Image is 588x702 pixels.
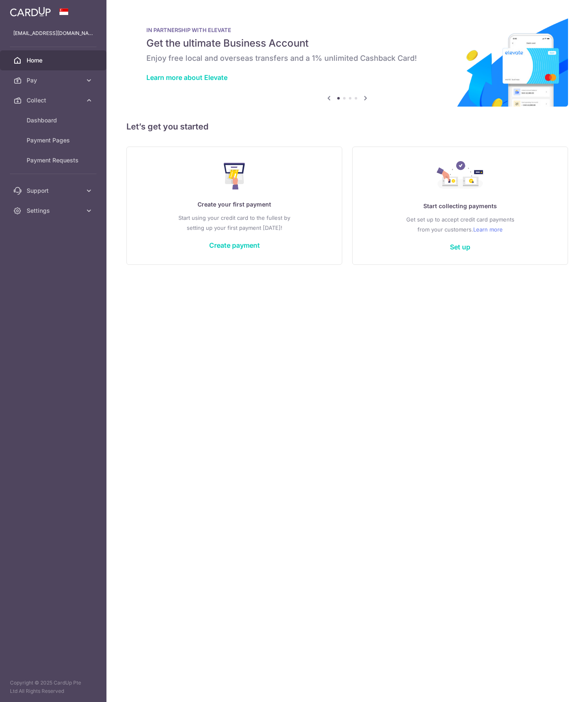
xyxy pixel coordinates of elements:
a: Learn more [473,224,503,234]
p: Start collecting payments [369,201,551,211]
span: Support [27,187,82,195]
p: [EMAIL_ADDRESS][DOMAIN_NAME] [13,29,93,37]
img: Collect Payment [437,161,484,191]
a: Learn more about Elevate [146,73,227,82]
p: Create your first payment [143,199,325,209]
h6: Enjoy free local and overseas transfers and a 1% unlimited Cashback Card! [146,53,548,63]
p: Get set up to accept credit card payments from your customers. [369,214,551,234]
span: Dashboard [27,116,82,124]
h5: Let’s get you started [126,120,568,133]
span: Home [27,56,82,65]
span: Payment Pages [27,136,82,144]
img: Renovation banner [126,13,568,107]
a: Create payment [209,241,260,249]
span: Settings [27,207,82,215]
img: CardUp [10,7,51,17]
a: Set up [450,243,470,251]
p: Start using your credit card to the fullest by setting up your first payment [DATE]! [143,213,325,233]
span: Collect [27,96,82,105]
h5: Get the ultimate Business Account [146,37,548,50]
span: Pay [27,76,82,85]
span: Payment Requests [27,156,82,164]
p: IN PARTNERSHIP WITH ELEVATE [146,27,548,33]
img: Make Payment [224,163,245,189]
